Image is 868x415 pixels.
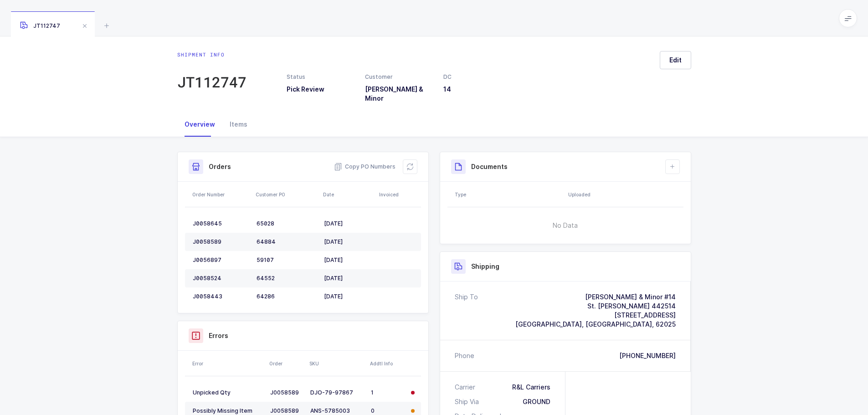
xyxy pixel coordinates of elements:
span: No Data [506,212,624,239]
h3: Pick Review [287,85,354,94]
button: Edit [660,51,691,69]
div: [STREET_ADDRESS] [515,311,676,320]
div: J0058589 [270,407,303,415]
h3: Documents [471,162,508,171]
div: GROUND [523,397,550,406]
div: Carrier [455,383,479,392]
div: 65028 [257,220,317,227]
div: [DATE] [324,220,373,227]
div: Customer [365,73,432,81]
div: 0 [371,407,404,415]
h3: Shipping [471,262,499,271]
div: J0058645 [193,220,249,227]
div: Items [222,112,255,137]
div: Order Number [192,191,250,198]
span: JT112747 [20,22,60,29]
div: Customer PO [256,191,318,198]
div: ANS-5785003 [310,407,364,415]
div: Invoiced [379,191,418,198]
div: J0058589 [193,238,249,246]
span: [GEOGRAPHIC_DATA], [GEOGRAPHIC_DATA], 62025 [515,320,676,328]
h3: Orders [209,162,231,171]
h3: 14 [443,85,511,94]
div: [DATE] [324,256,373,264]
div: Ship To [455,292,478,329]
div: Error [192,360,264,367]
div: J0056897 [193,256,249,264]
div: [DATE] [324,293,373,300]
div: 59107 [257,256,317,264]
div: 64286 [257,293,317,300]
div: 64552 [257,275,317,282]
div: Date [323,191,374,198]
div: 1 [371,389,404,396]
div: Type [455,191,563,198]
div: DJO-79-97867 [310,389,364,396]
div: J0058524 [193,275,249,282]
div: Phone [455,351,474,360]
div: J0058443 [193,293,249,300]
div: Addtl Info [370,360,405,367]
div: SKU [309,360,365,367]
div: Order [269,360,304,367]
div: 64884 [257,238,317,246]
h3: [PERSON_NAME] & Minor [365,85,432,103]
div: Uploaded [568,191,681,198]
div: Shipment info [177,51,247,58]
div: [PERSON_NAME] & Minor #14 [515,292,676,302]
div: [DATE] [324,238,373,246]
div: Status [287,73,354,81]
div: Unpicked Qty [193,389,263,396]
div: [PHONE_NUMBER] [619,351,676,360]
div: Overview [177,112,222,137]
div: R&L Carriers [512,383,550,392]
div: Possibly Missing Item [193,407,263,415]
div: Ship Via [455,397,483,406]
div: St. [PERSON_NAME] 442514 [515,302,676,311]
div: [DATE] [324,275,373,282]
h3: Errors [209,331,228,340]
div: J0058589 [270,389,303,396]
button: Copy PO Numbers [334,162,395,171]
div: DC [443,73,511,81]
span: Edit [669,56,682,65]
